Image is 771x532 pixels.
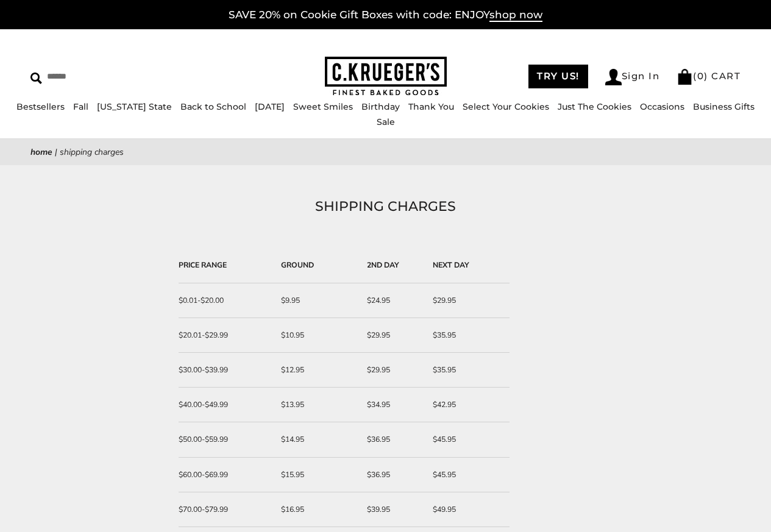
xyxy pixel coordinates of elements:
a: Thank You [408,101,454,112]
span: 0 [697,70,705,82]
img: Bag [677,69,693,85]
a: TRY US! [528,65,588,88]
a: Fall [73,101,88,112]
a: [DATE] [255,101,285,112]
a: Sweet Smiles [293,101,353,112]
td: $50.00-$59.99 [179,422,275,457]
td: $60.00-$69.99 [179,458,275,492]
td: $29.95 [427,283,510,318]
span: $20.01-$29.99 [179,330,228,340]
td: $36.95 [361,458,426,492]
a: Back to School [180,101,246,112]
img: Search [30,73,42,84]
td: $35.95 [427,318,510,353]
td: $24.95 [361,283,426,318]
td: $9.95 [275,283,361,318]
a: Business Gifts [693,101,755,112]
td: $45.95 [427,458,510,492]
strong: 2ND DAY [367,260,399,270]
a: Bestsellers [16,101,65,112]
span: | [55,146,57,158]
td: $13.95 [275,388,361,422]
span: shop now [489,9,542,22]
td: $34.95 [361,388,426,422]
span: SHIPPING CHARGES [60,146,124,158]
strong: NEXT DAY [433,260,469,270]
td: $49.95 [427,492,510,527]
strong: PRICE RANGE [179,260,227,270]
a: Select Your Cookies [463,101,549,112]
a: Occasions [640,101,684,112]
td: $15.95 [275,458,361,492]
strong: GROUND [281,260,314,270]
td: $39.95 [361,492,426,527]
a: Sign In [605,69,660,85]
td: $42.95 [427,388,510,422]
a: Sale [377,116,395,127]
td: $14.95 [275,422,361,457]
div: $30.00-$39.99 [179,364,269,376]
td: $40.00-$49.99 [179,388,275,422]
h1: SHIPPING CHARGES [49,196,722,218]
a: SAVE 20% on Cookie Gift Boxes with code: ENJOYshop now [229,9,542,22]
a: Just The Cookies [558,101,631,112]
td: $36.95 [361,422,426,457]
img: C.KRUEGER'S [325,57,447,96]
td: $16.95 [275,492,361,527]
td: $29.95 [361,353,426,388]
a: [US_STATE] State [97,101,172,112]
td: $35.95 [427,353,510,388]
td: $29.95 [361,318,426,353]
td: $0.01-$20.00 [179,283,275,318]
a: Home [30,146,52,158]
nav: breadcrumbs [30,145,741,159]
input: Search [30,67,193,86]
td: $10.95 [275,318,361,353]
td: $70.00-$79.99 [179,492,275,527]
img: Account [605,69,622,85]
td: $45.95 [427,422,510,457]
a: (0) CART [677,70,741,82]
a: Birthday [361,101,400,112]
td: $12.95 [275,353,361,388]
